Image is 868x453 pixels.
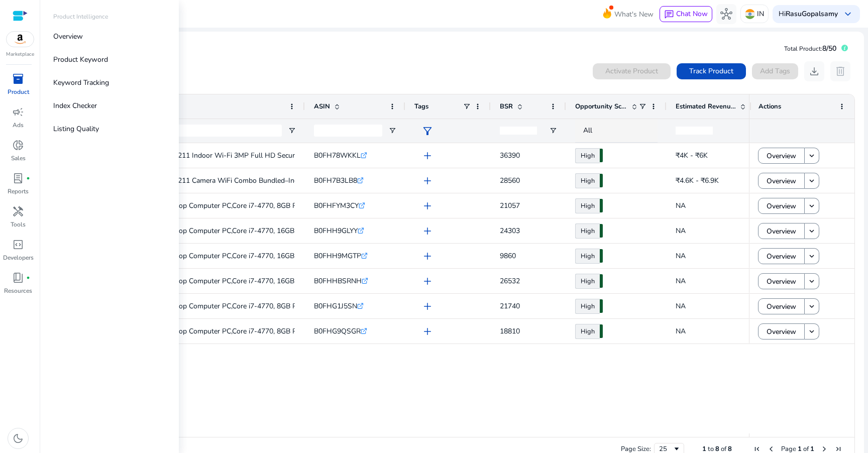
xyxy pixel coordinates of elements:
span: B0FHH9GLYY [314,226,358,236]
span: add [421,250,433,262]
div: Previous Page [767,445,775,453]
span: add [421,200,433,212]
p: CloudVU Desktop Computer PC,Core i7-4770, 16GB RAM, 512GB SSD... [130,246,357,266]
span: Tags [414,102,428,111]
span: download [808,65,820,77]
p: IN [757,5,764,23]
a: High [575,274,600,289]
mat-icon: keyboard_arrow_down [807,151,816,160]
p: Marketplace [6,51,34,58]
button: Overview [758,323,805,339]
span: fiber_manual_record [26,276,30,280]
span: B0FHFYM3CY [314,201,359,210]
span: NA [676,326,686,336]
span: Overview [767,321,796,342]
button: Open Filter Menu [288,127,296,135]
span: 21740 [500,301,520,311]
a: High [575,173,600,188]
span: 82.94 [600,324,603,338]
span: Overview [767,296,796,317]
button: Open Filter Menu [549,127,557,135]
div: Next Page [820,445,828,453]
button: Overview [758,173,805,189]
span: Overview [767,221,796,242]
span: 26532 [500,276,520,286]
span: book_4 [12,272,24,284]
span: inventory_2 [12,73,24,85]
span: 82.94 [600,299,603,313]
span: 82.94 [600,199,603,212]
span: 21057 [500,201,520,210]
span: What's New [614,6,654,23]
span: ₹4K - ₹6K [676,151,708,160]
a: High [575,249,600,264]
a: High [575,148,600,163]
button: hub [716,4,736,24]
span: campaign [12,106,24,118]
span: B0FHG1J5SN [314,301,357,311]
span: B0FHG9QSGR [314,326,361,336]
p: Tools [11,220,26,229]
span: filter_alt [421,125,433,137]
span: ASIN [314,102,330,111]
span: 36390 [500,151,520,160]
span: 79.44 [600,274,603,288]
span: dark_mode [12,432,24,444]
span: NA [676,226,686,236]
span: Overview [767,146,796,166]
p: CloudVU Tapo 211 Indoor Wi-Fi 3MP Full HD Security Camera MicroSD... [130,145,361,166]
span: B0FHHBSRNH [314,276,362,286]
button: Overview [758,248,805,264]
mat-icon: keyboard_arrow_down [807,252,816,261]
p: Sales [11,154,26,163]
span: donut_small [12,139,24,151]
mat-icon: keyboard_arrow_down [807,201,816,210]
mat-icon: keyboard_arrow_down [807,327,816,336]
button: Overview [758,273,805,289]
span: add [421,175,433,187]
p: Product Keyword [53,54,108,65]
span: All [583,126,592,135]
span: NA [676,201,686,210]
span: Overview [767,196,796,216]
span: Track Product [689,66,733,76]
button: Overview [758,223,805,239]
p: Keyword Tracking [53,77,109,88]
span: Total Product: [784,45,822,53]
span: 79.44 [600,249,603,263]
p: Hi [779,11,838,18]
span: NA [676,301,686,311]
input: Product Name Filter Input [88,125,282,137]
span: Opportunity Score [575,102,627,111]
button: Open Filter Menu [388,127,396,135]
span: 9860 [500,251,516,261]
span: fiber_manual_record [26,176,30,180]
span: add [421,300,433,312]
p: Overview [53,31,83,42]
span: add [421,150,433,162]
p: CloudVU Desktop Computer PC,Core i7-4770, 8GB RAM, 1024GB SSD... [130,321,357,342]
button: Track Product [677,63,746,79]
mat-icon: keyboard_arrow_down [807,226,816,236]
mat-icon: keyboard_arrow_down [807,176,816,185]
p: CloudVU Tapo 211 Camera WiFi Combo Bundled–Includes 128GB Memory... [130,170,370,191]
mat-icon: keyboard_arrow_down [807,302,816,311]
span: Overview [767,171,796,191]
span: add [421,275,433,287]
img: amazon.svg [7,32,34,47]
span: Overview [767,271,796,292]
span: 80.84 [600,224,603,238]
p: Product [8,87,29,96]
span: chat [664,10,674,20]
button: chatChat Now [660,6,712,22]
span: 79.44 [600,174,603,187]
span: 28560 [500,176,520,185]
span: handyman [12,205,24,217]
button: Overview [758,148,805,164]
p: Developers [3,253,34,262]
a: High [575,198,600,213]
button: Overview [758,298,805,314]
span: Overview [767,246,796,267]
span: B0FH7B3LB8 [314,176,357,185]
p: CloudVU Desktop Computer PC,Core i7-4770, 8GB RAM, 512GB SSD... [130,296,353,316]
